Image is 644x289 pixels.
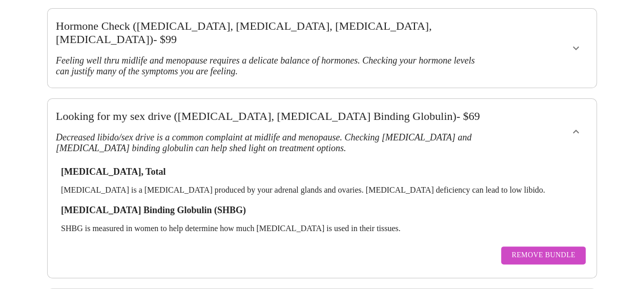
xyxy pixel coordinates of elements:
[61,224,583,233] p: SHBG is measured in women to help determine how much [MEDICAL_DATA] is used in their tissues.
[56,55,490,77] h3: Feeling well thru midlife and menopause requires a delicate balance of hormones. Checking your ho...
[501,246,586,264] button: Remove Bundle
[56,19,490,46] h3: Hormone Check ([MEDICAL_DATA], [MEDICAL_DATA], [MEDICAL_DATA], [MEDICAL_DATA]) - $ 99
[61,185,583,195] p: [MEDICAL_DATA] is a [MEDICAL_DATA] produced by your adrenal glands and ovaries. [MEDICAL_DATA] de...
[564,36,588,60] button: show more
[56,110,490,123] h3: Looking for my sex drive ([MEDICAL_DATA], [MEDICAL_DATA] Binding Globulin) - $ 69
[61,167,583,177] h3: [MEDICAL_DATA], Total
[511,249,575,262] span: Remove Bundle
[61,205,583,216] h3: [MEDICAL_DATA] Binding Globulin (SHBG)
[56,132,490,154] h3: Decreased libido/sex drive is a common complaint at midlife and menopause. Checking [MEDICAL_DATA...
[564,119,588,144] button: show more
